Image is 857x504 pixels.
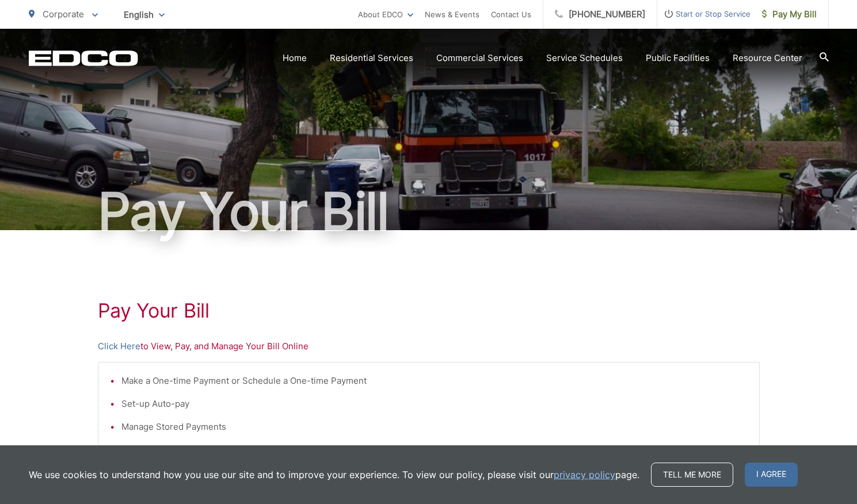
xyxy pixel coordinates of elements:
[29,183,829,240] h1: Pay Your Bill
[651,463,733,487] a: Tell me more
[554,468,615,482] a: privacy policy
[646,51,710,65] a: Public Facilities
[121,397,748,411] li: Set-up Auto-pay
[98,299,760,322] h1: Pay Your Bill
[762,7,817,21] span: Pay My Bill
[491,7,531,21] a: Contact Us
[29,50,138,66] a: EDCD logo. Return to the homepage.
[546,51,623,65] a: Service Schedules
[121,443,748,457] li: Go Paperless
[330,51,413,65] a: Residential Services
[121,420,748,434] li: Manage Stored Payments
[283,51,307,65] a: Home
[43,9,84,20] span: Corporate
[98,339,140,353] a: Click Here
[98,339,760,353] p: to View, Pay, and Manage Your Bill Online
[358,7,413,21] a: About EDCO
[733,51,802,65] a: Resource Center
[29,468,639,482] p: We use cookies to understand how you use our site and to improve your experience. To view our pol...
[745,463,798,487] span: I agree
[436,51,523,65] a: Commercial Services
[115,5,173,25] span: English
[121,374,748,388] li: Make a One-time Payment or Schedule a One-time Payment
[425,7,479,21] a: News & Events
